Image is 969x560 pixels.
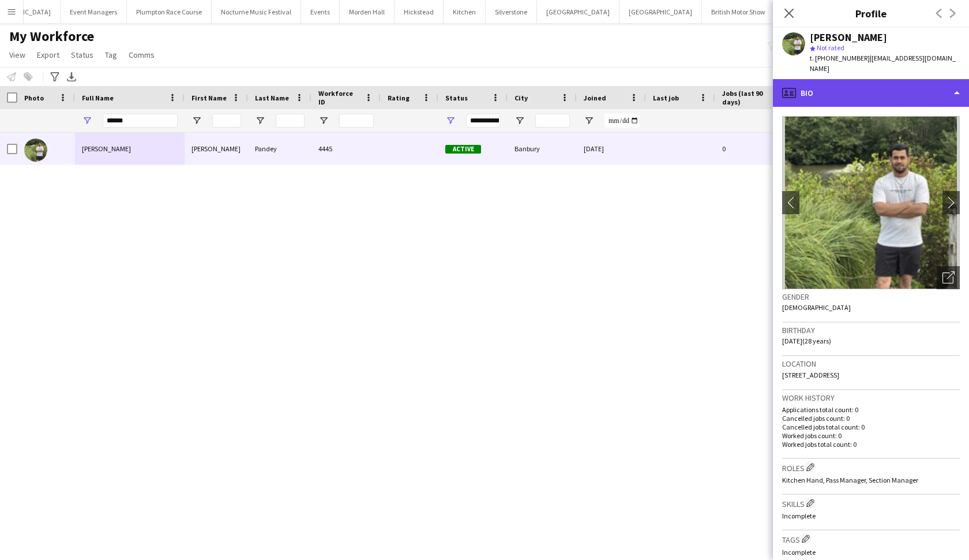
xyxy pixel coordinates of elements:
[702,1,775,23] button: British Motor Show
[810,32,887,43] div: [PERSON_NAME]
[782,325,960,335] h3: Birthday
[100,47,122,62] a: Tag
[577,133,646,165] div: [DATE]
[782,359,960,369] h3: Location
[124,47,159,62] a: Comms
[388,94,410,102] span: Rating
[782,423,960,431] p: Cancelled jobs total count: 0
[653,94,679,102] span: Last job
[9,50,25,60] span: View
[445,94,468,102] span: Status
[514,115,525,126] button: Open Filter Menu
[212,1,301,23] button: Nocturne Music Festival
[32,47,64,62] a: Export
[339,114,374,128] input: Workforce ID Filter Input
[782,303,851,312] span: [DEMOGRAPHIC_DATA]
[445,115,456,126] button: Open Filter Menu
[105,50,117,60] span: Tag
[248,133,311,165] div: Pandey
[537,1,619,23] button: [GEOGRAPHIC_DATA]
[37,50,59,60] span: Export
[191,115,202,126] button: Open Filter Menu
[212,114,241,128] input: First Name Filter Input
[782,393,960,403] h3: Work history
[773,6,969,21] h3: Profile
[619,1,702,23] button: [GEOGRAPHIC_DATA]
[508,133,577,165] div: Banbury
[66,47,98,62] a: Status
[782,440,960,449] p: Worked jobs total count: 0
[782,512,960,520] p: Incomplete
[255,94,289,102] span: Last Name
[782,292,960,302] h3: Gender
[48,70,62,84] app-action-btn: Advanced filters
[5,47,30,62] a: View
[185,133,248,165] div: [PERSON_NAME]
[937,266,960,289] div: Open photos pop-in
[129,50,155,60] span: Comms
[71,50,93,60] span: Status
[782,548,960,557] p: Incomplete
[61,1,127,23] button: Event Managers
[782,431,960,440] p: Worked jobs count: 0
[722,89,769,106] span: Jobs (last 90 days)
[82,115,92,126] button: Open Filter Menu
[127,1,212,23] button: Plumpton Race Course
[782,116,960,289] img: Crew avatar or photo
[301,1,340,23] button: Events
[773,79,969,107] div: Bio
[24,94,44,102] span: Photo
[445,145,481,154] span: Active
[311,133,381,165] div: 4445
[318,115,329,126] button: Open Filter Menu
[782,476,918,484] span: Kitchen Hand, Pass Manager, Section Manager
[340,1,395,23] button: Morden Hall
[486,1,537,23] button: Silverstone
[782,371,839,379] span: [STREET_ADDRESS]
[817,43,844,52] span: Not rated
[584,94,606,102] span: Joined
[782,533,960,545] h3: Tags
[782,337,831,345] span: [DATE] (28 years)
[318,89,360,106] span: Workforce ID
[191,94,227,102] span: First Name
[782,414,960,423] p: Cancelled jobs count: 0
[514,94,528,102] span: City
[82,144,131,153] span: [PERSON_NAME]
[9,28,94,45] span: My Workforce
[103,114,178,128] input: Full Name Filter Input
[444,1,486,23] button: Kitchen
[604,114,639,128] input: Joined Filter Input
[782,405,960,414] p: Applications total count: 0
[276,114,305,128] input: Last Name Filter Input
[715,133,790,165] div: 0
[782,497,960,509] h3: Skills
[810,54,956,73] span: | [EMAIL_ADDRESS][DOMAIN_NAME]
[65,70,78,84] app-action-btn: Export XLSX
[584,115,594,126] button: Open Filter Menu
[810,54,870,62] span: t. [PHONE_NUMBER]
[395,1,444,23] button: Hickstead
[24,139,47,162] img: Basant Pandey
[782,461,960,473] h3: Roles
[82,94,114,102] span: Full Name
[535,114,570,128] input: City Filter Input
[255,115,265,126] button: Open Filter Menu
